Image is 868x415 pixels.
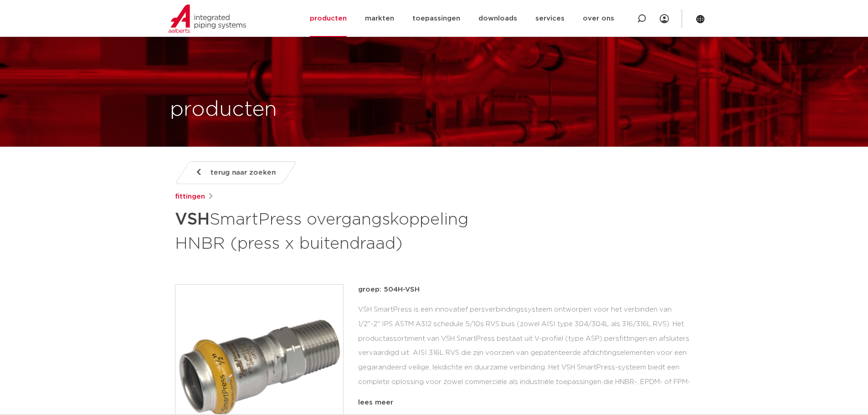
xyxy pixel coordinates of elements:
[175,206,517,255] h1: SmartPress overgangskoppeling HNBR (press x buitendraad)
[175,161,297,184] a: terug naar zoeken
[358,284,693,295] p: groep: 504H-VSH
[211,165,276,180] span: terug naar zoeken
[170,95,277,124] h1: producten
[358,397,693,408] div: lees meer
[358,302,693,394] div: VSH SmartPress is een innovatief persverbindingssysteem ontworpen voor het verbinden van 1/2"-2" ...
[175,211,210,228] strong: VSH
[175,191,205,202] a: fittingen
